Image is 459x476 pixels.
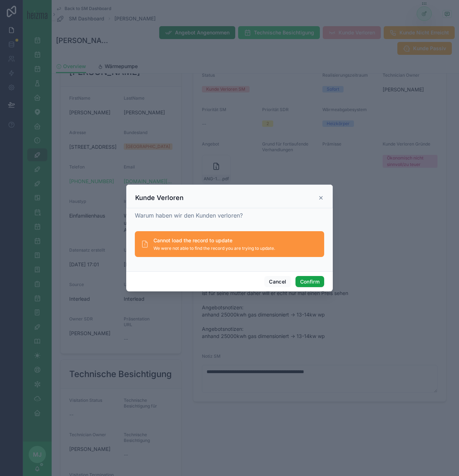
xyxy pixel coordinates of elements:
[135,194,184,202] h3: Kunde Verloren
[264,276,291,287] button: Cancel
[135,212,243,219] span: Warum haben wir den Kunden verloren?
[153,246,275,251] span: We were not able to find the record you are trying to update.
[153,237,275,244] span: Cannot load the record to update
[295,276,324,287] button: Confirm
